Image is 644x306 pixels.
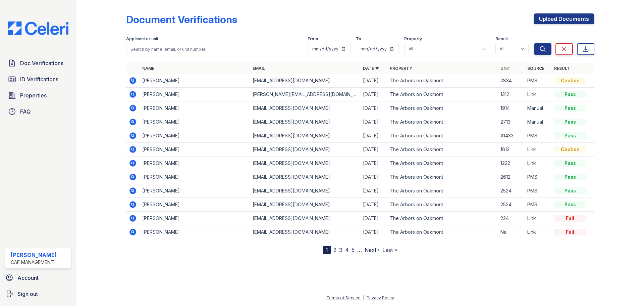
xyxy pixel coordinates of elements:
[140,115,250,129] td: [PERSON_NAME]
[525,225,551,239] td: Link
[360,198,387,212] td: [DATE]
[498,74,525,88] td: 2834
[250,88,360,101] td: [PERSON_NAME][EMAIL_ADDRESS][DOMAIN_NAME]
[126,13,237,26] div: Document Verifications
[5,105,71,118] a: FAQ
[367,295,394,300] a: Privacy Policy
[495,36,508,42] label: Result
[323,246,331,254] div: 1
[126,43,302,55] input: Search by name, email, or unit number
[534,13,594,24] a: Upload Documents
[333,247,336,253] a: 2
[11,259,57,266] div: CAF Management
[250,143,360,157] td: [EMAIL_ADDRESS][DOMAIN_NAME]
[365,247,380,253] a: Next ›
[308,36,318,42] label: From
[360,143,387,157] td: [DATE]
[339,247,342,253] a: 3
[525,184,551,198] td: PMS
[5,89,71,102] a: Properties
[140,74,250,88] td: [PERSON_NAME]
[253,66,265,71] a: Email
[498,170,525,184] td: 2612
[498,157,525,170] td: 1222
[250,101,360,115] td: [EMAIL_ADDRESS][DOMAIN_NAME]
[345,247,349,253] a: 4
[498,115,525,129] td: 2713
[527,66,544,71] a: Source
[140,88,250,101] td: [PERSON_NAME]
[525,157,551,170] td: Link
[360,157,387,170] td: [DATE]
[525,115,551,129] td: Manual
[387,170,497,184] td: The Arbors on Oakmont
[498,184,525,198] td: 2524
[554,160,586,167] div: Pass
[250,115,360,129] td: [EMAIL_ADDRESS][DOMAIN_NAME]
[387,157,497,170] td: The Arbors on Oakmont
[126,36,158,42] label: Applicant or unit
[3,287,74,301] a: Sign out
[554,91,586,98] div: Pass
[390,66,412,71] a: Property
[17,290,38,298] span: Sign out
[554,105,586,112] div: Pass
[360,225,387,239] td: [DATE]
[498,143,525,157] td: 1612
[140,143,250,157] td: [PERSON_NAME]
[250,225,360,239] td: [EMAIL_ADDRESS][DOMAIN_NAME]
[363,295,364,300] div: |
[11,251,57,259] div: [PERSON_NAME]
[525,88,551,101] td: Link
[525,74,551,88] td: PMS
[5,56,71,70] a: Doc Verifications
[404,36,422,42] label: Property
[360,184,387,198] td: [DATE]
[20,75,58,83] span: ID Verifications
[387,143,497,157] td: The Arbors on Oakmont
[500,66,511,71] a: Unit
[250,157,360,170] td: [EMAIL_ADDRESS][DOMAIN_NAME]
[140,170,250,184] td: [PERSON_NAME]
[498,225,525,239] td: Na
[554,77,586,84] div: Caution
[5,73,71,86] a: ID Verifications
[498,129,525,143] td: #1433
[525,129,551,143] td: PMS
[554,187,586,194] div: Pass
[387,129,497,143] td: The Arbors on Oakmont
[387,212,497,225] td: The Arbors on Oakmont
[3,21,74,35] img: CE_Logo_Blue-a8612792a0a2168367f1c8372b55b34899dd931a85d93a1a3d3e32e68fde9ad4.png
[498,88,525,101] td: 1312
[326,295,361,300] a: Terms of Service
[250,184,360,198] td: [EMAIL_ADDRESS][DOMAIN_NAME]
[554,66,570,71] a: Result
[140,157,250,170] td: [PERSON_NAME]
[360,212,387,225] td: [DATE]
[363,66,379,71] a: Date ▼
[554,132,586,139] div: Pass
[554,174,586,180] div: Pass
[498,212,525,225] td: 224
[20,107,31,116] span: FAQ
[387,88,497,101] td: The Arbors on Oakmont
[554,215,586,222] div: Fail
[20,59,63,67] span: Doc Verifications
[554,201,586,208] div: Pass
[140,212,250,225] td: [PERSON_NAME]
[250,129,360,143] td: [EMAIL_ADDRESS][DOMAIN_NAME]
[250,170,360,184] td: [EMAIL_ADDRESS][DOMAIN_NAME]
[387,225,497,239] td: The Arbors on Oakmont
[554,119,586,125] div: Pass
[525,212,551,225] td: Link
[387,198,497,212] td: The Arbors on Oakmont
[20,91,47,99] span: Properties
[352,247,355,253] a: 5
[360,101,387,115] td: [DATE]
[360,129,387,143] td: [DATE]
[525,101,551,115] td: Manual
[140,129,250,143] td: [PERSON_NAME]
[554,146,586,153] div: Caution
[525,170,551,184] td: PMS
